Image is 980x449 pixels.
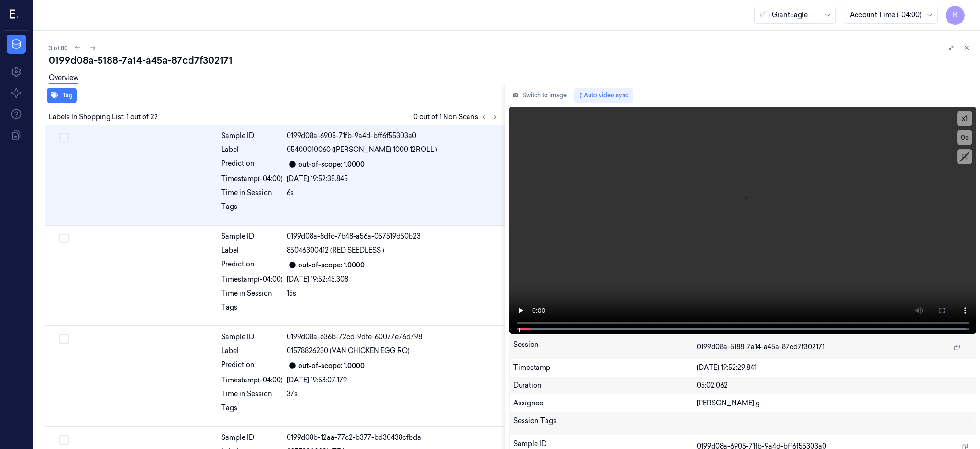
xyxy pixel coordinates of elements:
[287,433,499,443] div: 0199d08b-12aa-77c2-b377-bd30438cfbda
[574,88,633,103] button: Auto video sync
[957,130,972,145] button: 0s
[513,380,697,391] div: Duration
[221,375,283,385] div: Timestamp (-04:00)
[287,332,499,342] div: 0199d08a-e36b-72cd-9dfe-60077e76d798
[221,332,283,342] div: Sample ID
[298,260,365,270] div: out-of-scope: 1.0000
[221,259,283,271] div: Prediction
[221,245,283,255] div: Label
[287,346,410,356] span: 01578826230 (VAN CHICKEN EGG RO)
[298,361,365,371] div: out-of-scope: 1.0000
[509,88,570,103] button: Switch to image
[221,389,283,399] div: Time in Session
[287,288,499,299] div: 15s
[287,389,499,399] div: 37s
[221,288,283,299] div: Time in Session
[287,174,499,184] div: [DATE] 19:52:35.845
[287,245,384,255] span: 85046300412 (RED SEEDLESS )
[287,188,499,198] div: 6s
[287,231,499,242] div: 0199d08a-8dfc-7b48-a56a-057519d50b23
[59,435,69,445] button: Select row
[59,133,69,143] button: Select row
[298,160,365,170] div: out-of-scope: 1.0000
[221,174,283,184] div: Timestamp (-04:00)
[47,88,77,103] button: Tag
[513,363,697,373] div: Timestamp
[49,54,972,67] div: 0199d08a-5188-7a14-a45a-87cd7f302171
[59,234,69,243] button: Select row
[697,342,824,352] span: 0199d08a-5188-7a14-a45a-87cd7f302171
[287,145,437,155] span: 05400010060 ([PERSON_NAME] 1000 12ROLL )
[697,398,972,408] div: [PERSON_NAME] g
[413,111,501,123] span: 0 out of 1 Non Scans
[221,403,283,418] div: Tags
[221,433,283,443] div: Sample ID
[513,416,697,431] div: Session Tags
[287,131,499,141] div: 0199d08a-6905-71fb-9a4d-bff6f55303a0
[513,398,697,408] div: Assignee
[287,375,499,385] div: [DATE] 19:53:07.179
[49,44,68,52] span: 3 of 80
[221,231,283,242] div: Sample ID
[221,275,283,285] div: Timestamp (-04:00)
[221,360,283,371] div: Prediction
[221,346,283,356] div: Label
[513,340,697,355] div: Session
[957,111,972,126] button: x1
[49,112,158,122] span: Labels In Shopping List: 1 out of 22
[221,302,283,318] div: Tags
[49,73,78,84] a: Overview
[59,334,69,344] button: Select row
[946,6,965,25] button: R
[697,380,972,391] div: 05:02.062
[221,145,283,155] div: Label
[697,363,972,373] div: [DATE] 19:52:29.841
[221,188,283,198] div: Time in Session
[287,275,499,285] div: [DATE] 19:52:45.308
[221,131,283,141] div: Sample ID
[221,159,283,170] div: Prediction
[221,202,283,217] div: Tags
